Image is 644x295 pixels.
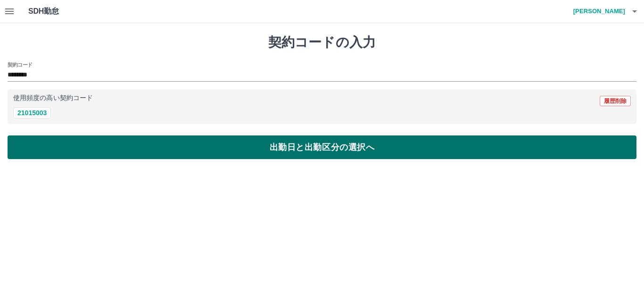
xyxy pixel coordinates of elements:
button: 出勤日と出勤区分の選択へ [8,135,636,159]
p: 使用頻度の高い契約コード [13,95,93,101]
h2: 契約コード [8,61,33,68]
button: 21015003 [13,107,51,118]
h1: 契約コードの入力 [8,34,636,51]
button: 履歴削除 [600,96,631,106]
